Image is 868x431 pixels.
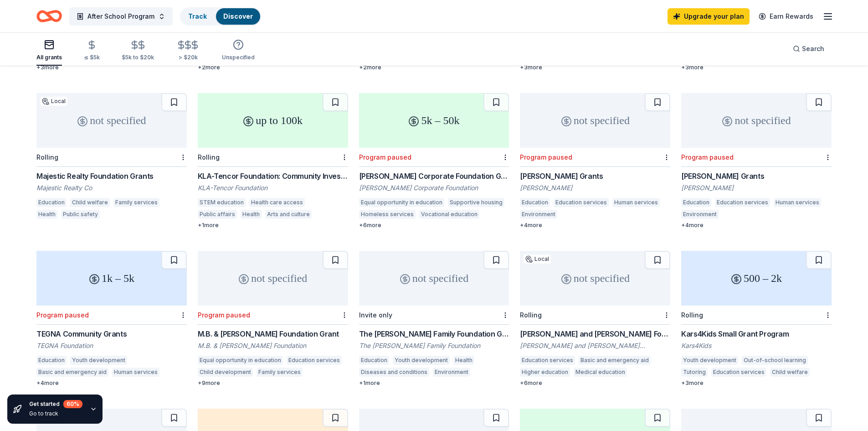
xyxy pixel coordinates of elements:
div: [PERSON_NAME] [681,183,832,192]
div: Basic and emergency aid [36,368,108,377]
div: ≤ $5k [84,54,100,61]
div: TEGNA Community Grants [36,328,187,339]
div: Basic and emergency aid [579,356,651,365]
div: Equal opportunity in education [198,356,283,365]
div: + 4 more [520,222,670,229]
div: Program paused [36,311,89,319]
a: not specifiedInvite onlyThe [PERSON_NAME] Family Foundation GrantThe [PERSON_NAME] Family Foundat... [359,251,509,387]
div: + 2 more [198,64,348,71]
div: + 3 more [681,64,832,71]
div: Child welfare [770,368,810,377]
div: not specified [681,93,832,148]
button: $5k to $20k [122,36,154,66]
div: not specified [520,251,670,306]
div: Health [36,210,57,219]
div: not specified [36,93,187,148]
div: + 3 more [681,379,832,387]
div: + 4 more [36,379,187,387]
div: Education [520,198,550,207]
div: M.B. & [PERSON_NAME] Foundation [198,341,348,350]
a: Upgrade your plan [668,8,750,25]
div: 1k – 5k [36,251,187,306]
div: + 1 more [359,379,509,387]
div: + 1 more [198,222,348,229]
div: The [PERSON_NAME] Family Foundation Grant [359,328,509,339]
div: Equal opportunity in education [359,198,444,207]
div: Go to track [29,410,82,417]
a: Discover [223,12,253,20]
div: Family services [113,198,159,207]
div: STEM education [198,198,246,207]
button: Unspecified [222,36,255,66]
div: [PERSON_NAME] [520,183,670,192]
div: + 6 more [359,222,509,229]
a: not specifiedProgram paused[PERSON_NAME] Grants[PERSON_NAME]EducationEducation servicesHuman serv... [681,93,832,229]
div: Human services [112,368,159,377]
div: [PERSON_NAME] Corporate Foundation [359,183,509,192]
div: Environment [433,368,470,377]
div: Family services [257,368,303,377]
div: M.B. & [PERSON_NAME] Foundation Grant [198,328,348,339]
div: $5k to $20k [122,54,154,61]
a: Home [36,5,62,27]
div: Health care access [249,198,305,207]
div: Health [241,210,262,219]
div: Vocational education [419,210,479,219]
div: Education [359,356,389,365]
div: [PERSON_NAME] and [PERSON_NAME] Foundation [520,341,670,350]
button: ≤ $5k [84,36,100,66]
div: Rolling [681,311,703,319]
div: Education services [554,198,609,207]
div: Child development [198,368,253,377]
a: Earn Rewards [753,8,819,25]
div: TEGNA Foundation [36,341,187,350]
div: Higher education [520,368,570,377]
div: Education services [287,356,342,365]
div: Get started [29,400,82,408]
div: + 2 more [359,64,509,71]
div: [PERSON_NAME] Grants [520,171,670,182]
div: The [PERSON_NAME] Family Foundation [359,341,509,350]
div: Youth development [70,356,127,365]
div: Homeless services [359,210,416,219]
div: Education [36,198,67,207]
a: not specifiedProgram pausedM.B. & [PERSON_NAME] Foundation GrantM.B. & [PERSON_NAME] FoundationEq... [198,251,348,387]
div: Environment [681,210,719,219]
div: Rolling [36,153,58,161]
a: up to 100kRollingKLA-Tencor Foundation: Community Investment FundKLA-Tencor FoundationSTEM educat... [198,93,348,229]
div: [PERSON_NAME] Corporate Foundation Grants [359,171,509,182]
div: Out-of-school learning [742,356,808,365]
button: TrackDiscover [180,7,261,26]
div: Child welfare [70,198,110,207]
div: Program paused [681,153,734,161]
div: Unspecified [222,54,255,61]
div: Tutoring [681,368,708,377]
div: Education services [711,368,766,377]
div: Environment [520,210,557,219]
div: 500 – 2k [681,251,832,306]
div: KLA-Tencor Foundation [198,183,348,192]
div: Education [36,356,67,365]
div: Diseases and conditions [359,368,429,377]
div: Public affairs [198,210,237,219]
div: Medical education [574,368,627,377]
div: Education [681,198,711,207]
div: Kars4Kids Small Grant Program [681,328,832,339]
div: Program paused [359,153,411,161]
div: Rolling [520,311,542,319]
span: After School Program [87,11,154,22]
div: [PERSON_NAME] Grants [681,171,832,182]
div: + 9 more [198,379,348,387]
a: 1k – 5kProgram pausedTEGNA Community GrantsTEGNA FoundationEducationYouth developmentBasic and em... [36,251,187,387]
div: Program paused [198,311,250,319]
div: Human services [774,198,821,207]
div: Public safety [61,210,100,219]
div: not specified [359,251,509,306]
div: Program paused [520,153,572,161]
a: not specifiedProgram paused[PERSON_NAME] Grants[PERSON_NAME]EducationEducation servicesHuman serv... [520,93,670,229]
div: 5k – 50k [359,93,509,148]
div: Kars4Kids [681,341,832,350]
div: not specified [198,251,348,306]
div: Health [453,356,474,365]
div: Supportive housing [448,198,504,207]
